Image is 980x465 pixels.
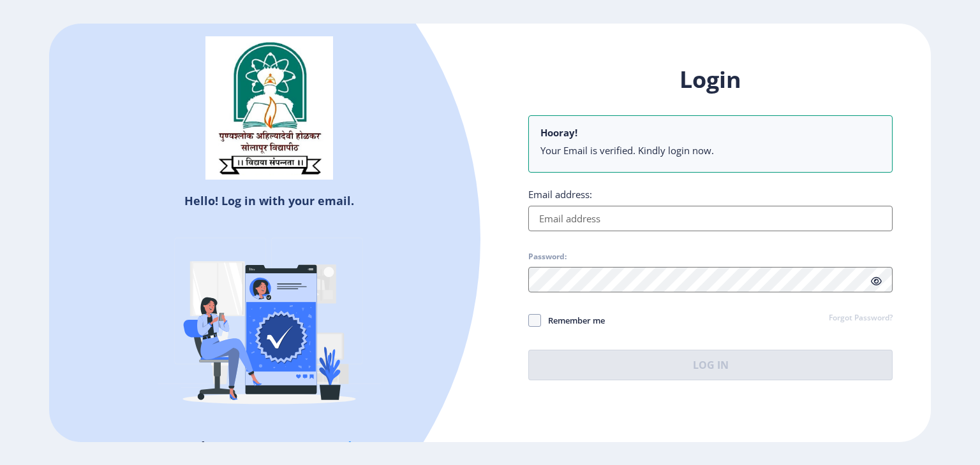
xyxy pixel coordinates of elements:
span: Remember me [541,313,605,328]
button: Log In [528,350,893,380]
b: Hooray! [540,126,577,139]
img: sulogo.png [205,36,333,180]
h5: Don't have an account? [59,436,480,457]
label: Email address: [528,188,592,201]
a: Register [322,437,380,456]
label: Password: [528,252,567,262]
li: Your Email is verified. Kindly login now. [540,144,880,157]
input: Email address [528,206,893,231]
h1: Login [528,64,893,95]
img: Verified-rafiki.svg [158,213,381,436]
a: Forgot Password? [829,313,893,324]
